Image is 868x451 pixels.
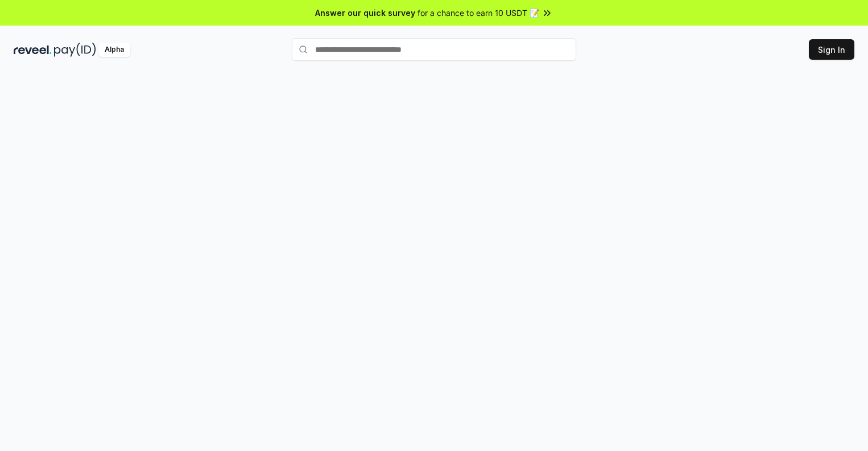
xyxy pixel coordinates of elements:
[315,7,415,19] span: Answer our quick survey
[54,43,96,57] img: pay_id
[14,43,52,57] img: reveel_dark
[418,7,539,19] span: for a chance to earn 10 USDT 📝
[98,43,130,57] div: Alpha
[809,39,854,60] button: Sign In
